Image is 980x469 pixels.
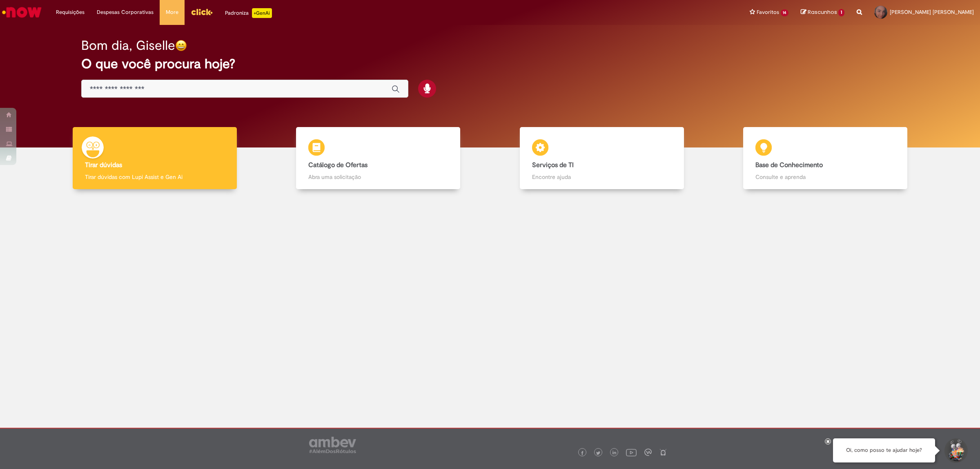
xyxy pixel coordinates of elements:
[81,57,899,71] h2: O que você procura hoje?
[309,437,356,453] img: logo_footer_ambev_rotulo_gray.png
[532,161,574,169] b: Serviços de TI
[308,173,448,181] p: Abra uma solicitação
[85,161,122,169] b: Tirar dúvidas
[43,127,267,190] a: Tirar dúvidas Tirar dúvidas com Lupi Assist e Gen Ai
[659,449,667,456] img: logo_footer_naosei.png
[175,40,187,51] img: happy-face.png
[532,173,672,181] p: Encontre ajuda
[225,8,272,18] div: Padroniza
[166,8,178,16] span: More
[838,9,844,16] span: 1
[626,447,637,458] img: logo_footer_youtube.png
[490,127,714,190] a: Serviços de TI Encontre ajuda
[1,4,43,20] img: ServiceNow
[252,8,272,18] p: +GenAi
[267,127,490,190] a: Catálogo de Ofertas Abra uma solicitação
[85,173,225,181] p: Tirar dúvidas com Lupi Assist e Gen Ai
[755,161,823,169] b: Base de Conhecimento
[833,438,935,462] div: Oi, como posso te ajudar hoje?
[714,127,938,190] a: Base de Conhecimento Consulte e aprenda
[308,161,367,169] b: Catálogo de Ofertas
[890,9,974,16] span: [PERSON_NAME] [PERSON_NAME]
[644,449,652,456] img: logo_footer_workplace.png
[808,8,837,16] span: Rascunhos
[596,451,600,455] img: logo_footer_twitter.png
[81,38,175,53] h2: Bom dia, Giselle
[191,6,213,18] img: click_logo_yellow_360x200.png
[781,9,789,16] span: 14
[943,438,968,463] button: Iniciar Conversa de Suporte
[56,8,85,16] span: Requisições
[757,8,779,16] span: Favoritos
[580,451,584,455] img: logo_footer_facebook.png
[801,9,844,16] a: Rascunhos
[755,173,895,181] p: Consulte e aprenda
[97,8,154,16] span: Despesas Corporativas
[612,451,617,456] img: logo_footer_linkedin.png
